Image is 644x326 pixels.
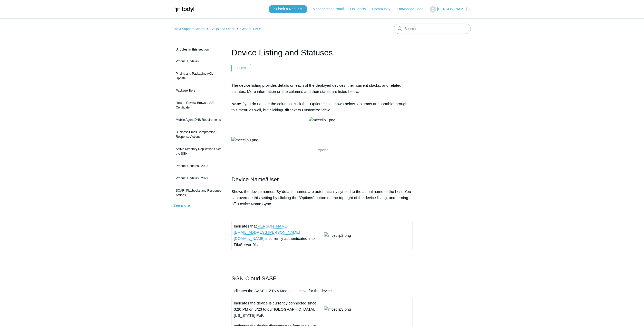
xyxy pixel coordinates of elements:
[231,46,413,59] h1: Device Listing and Statuses
[173,173,224,183] a: Product Updates | 2023
[282,108,289,112] strong: Edit
[236,27,262,31] li: General FAQs
[173,115,224,125] a: Mobile Agent DNS Requirements
[234,224,300,241] a: [PERSON_NAME][EMAIL_ADDRESS][PERSON_NAME][DOMAIN_NAME]
[173,144,224,159] a: Active Directory Replication Over the SGN
[316,148,329,152] a: Expand
[430,6,471,13] button: [PERSON_NAME]
[313,6,349,12] a: Management Portal
[173,5,195,14] img: Todyl Support Center Help Center home page
[173,186,224,200] a: SOAR: Playbooks and Response Actions
[324,232,351,239] img: mceclip2.png
[206,27,236,31] li: FAQs and Other
[269,5,307,13] a: Submit a Request
[173,161,224,171] a: Product Updates | 2022
[240,27,261,31] a: General FAQs
[173,98,224,112] a: How to Review Browser SSL Certificate
[173,127,224,142] a: Business Email Compromise - Response Actions
[231,137,258,143] img: mceclip0.png
[173,86,224,95] a: Package Tiers
[173,48,209,51] span: Articles in this section
[397,6,429,12] a: Knowledge Base
[232,298,322,321] td: Indicates the device is currently connected since 3:20 PM on 8/23 to our [GEOGRAPHIC_DATA], [US_S...
[231,288,413,294] p: Indicates the SASE + ZTNA Module is active for the device.
[350,6,371,12] a: University
[437,7,467,11] span: [PERSON_NAME]
[309,117,335,123] img: mceclip1.png
[394,24,471,34] input: Search
[231,82,413,113] p: The device listing provides details on each of the deployed devices, their current stacks, and re...
[372,6,396,12] a: Community
[324,306,351,312] img: mceclip3.png
[210,27,235,31] a: FAQs and Other
[173,27,206,31] li: Todyl Support Center
[173,203,190,208] a: See more
[231,157,413,184] h2: Device Name/User
[231,64,251,72] button: Follow Article
[173,56,224,66] a: Product Updates
[232,221,322,250] td: Indicates that is currently authenticated into FileServer-01.
[231,102,241,106] strong: Note:
[231,189,413,207] p: Shows the device names. By default, names are automatically synced to the actual name of the host...
[173,69,224,83] a: Pricing and Packaging ACL Update
[231,274,413,283] h2: SGN Cloud SASE
[173,27,204,31] a: Todyl Support Center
